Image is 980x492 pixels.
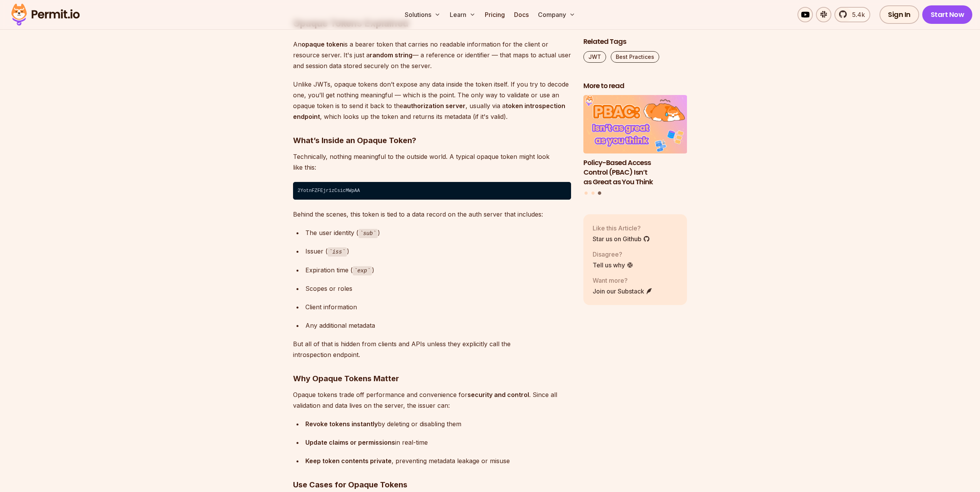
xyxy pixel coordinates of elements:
h3: Policy-Based Access Control (PBAC) Isn’t as Great as You Think [583,158,687,187]
a: Join our Substack [593,287,653,296]
strong: Update claims or permissions [305,439,395,446]
p: An is a bearer token that carries no readable information for the client or resource server. It's... [293,39,571,71]
a: Star us on Github [593,234,650,243]
p: Disagree? [593,250,633,259]
p: But all of that is hidden from clients and APIs unless they explicitly call the introspection end... [293,339,571,360]
p: Behind the scenes, this token is tied to a data record on the auth server that includes: [293,209,571,220]
div: Client information [305,302,571,312]
button: Go to slide 2 [591,192,595,195]
a: Sign In [879,5,919,24]
div: Scopes or roles [305,283,571,294]
a: Best Practices [611,51,659,63]
code: iss [328,247,347,257]
a: 5.4k [834,7,870,22]
strong: authorization server [403,102,466,110]
p: Opaque tokens trade off performance and convenience for . Since all validation and data lives on ... [293,389,571,411]
div: , preventing metadata leakage or misuse [305,455,571,466]
div: by deleting or disabling them [305,419,571,429]
div: The user identity ( ) [305,227,571,238]
h2: Related Tags [583,37,687,47]
p: Like this Article? [593,223,650,233]
div: Posts [583,95,687,196]
a: JWT [583,51,606,63]
span: 5.4k [848,10,865,19]
strong: random string [370,51,412,59]
button: Go to slide 1 [585,192,588,195]
a: Policy-Based Access Control (PBAC) Isn’t as Great as You ThinkPolicy-Based Access Control (PBAC) ... [583,95,687,187]
p: Want more? [593,276,653,285]
strong: opaque token [302,40,343,48]
div: Issuer ( ) [305,246,571,257]
code: sub [358,229,378,238]
button: Solutions [402,7,444,22]
strong: security and control [467,391,529,399]
strong: Revoke tokens instantly [305,420,378,428]
button: Learn [447,7,479,22]
code: 2YotnFZFEjr1zCsicMWpAA [293,182,571,200]
strong: Keep token contents private [305,457,392,465]
div: Expiration time ( ) [305,265,571,276]
a: Pricing [482,7,508,22]
strong: Use Cases for Opaque Tokens [293,480,407,489]
p: Unlike JWTs, opaque tokens don’t expose any data inside the token itself. If you try to decode on... [293,79,571,122]
p: Technically, nothing meaningful to the outside world. A typical opaque token might look like this: [293,151,571,173]
img: Permit logo [8,2,83,28]
strong: Why Opaque Tokens Matter [293,374,399,383]
li: 3 of 3 [583,95,687,187]
h2: More to read [583,81,687,91]
a: Docs [511,7,532,22]
a: Start Now [922,5,973,24]
code: exp [353,266,372,275]
button: Go to slide 3 [598,192,601,195]
button: Company [535,7,578,22]
div: Any additional metadata [305,320,571,331]
a: Tell us why [593,260,633,270]
img: Policy-Based Access Control (PBAC) Isn’t as Great as You Think [583,95,687,154]
div: in real-time [305,437,571,448]
strong: What’s Inside an Opaque Token? [293,136,416,145]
